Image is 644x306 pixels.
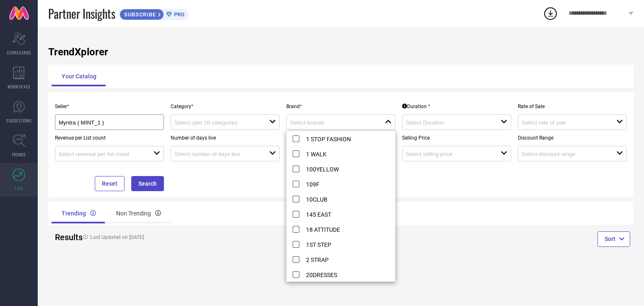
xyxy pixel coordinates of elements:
[12,151,26,158] span: TRENDS
[171,104,280,109] p: Category
[287,237,395,252] li: 1ST STEP
[290,119,375,126] input: Select brands
[59,151,144,157] input: Select revenue per list count
[131,176,164,191] button: Search
[172,11,184,18] span: PRO
[522,151,607,157] input: Select discount range
[174,151,260,157] input: Select number of days live
[287,267,395,282] li: 20DRESSES
[7,49,31,56] span: SCORECARDS
[119,7,189,20] a: SUBSCRIBEPRO
[59,119,150,126] input: Select seller
[287,252,395,267] li: 2 STRAP
[406,119,491,126] input: Select Duration
[8,83,31,90] span: WORKSPACE
[59,118,160,126] div: Myntra ( MINT_1 )
[286,104,395,109] p: Brand
[287,176,395,192] li: 109F
[52,66,106,86] div: Your Catalog
[406,151,491,157] input: Select selling price
[522,119,607,126] input: Select rate of sale
[106,203,171,223] div: Non Trending
[287,192,395,207] li: 10CLUB
[120,11,158,18] span: SUBSCRIBE
[287,222,395,237] li: 18 ATTITUDE
[48,5,115,22] span: Partner Insights
[171,135,280,141] p: Number of days live
[6,117,32,124] span: SUGGESTIONS
[55,232,72,242] h2: Results
[518,104,627,109] p: Rate of Sale
[597,231,630,246] button: Sort
[48,46,634,58] h1: TrendXplorer
[518,135,627,141] p: Discount Range
[52,203,106,223] div: Trending
[55,135,164,141] p: Revenue per List count
[287,146,395,161] li: 1 WALK
[287,161,395,176] li: 100YELLOW
[79,234,310,240] h4: Last Updated on [DATE]
[174,119,260,126] input: Select upto 10 categories
[402,135,511,141] p: Selling Price
[287,207,395,222] li: 145 EAST
[402,104,430,109] div: Duration
[287,131,395,146] li: 1 STOP FASHION
[55,104,164,109] p: Seller
[15,185,23,192] span: FWD
[95,176,125,191] button: Reset
[543,6,558,21] div: Open download list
